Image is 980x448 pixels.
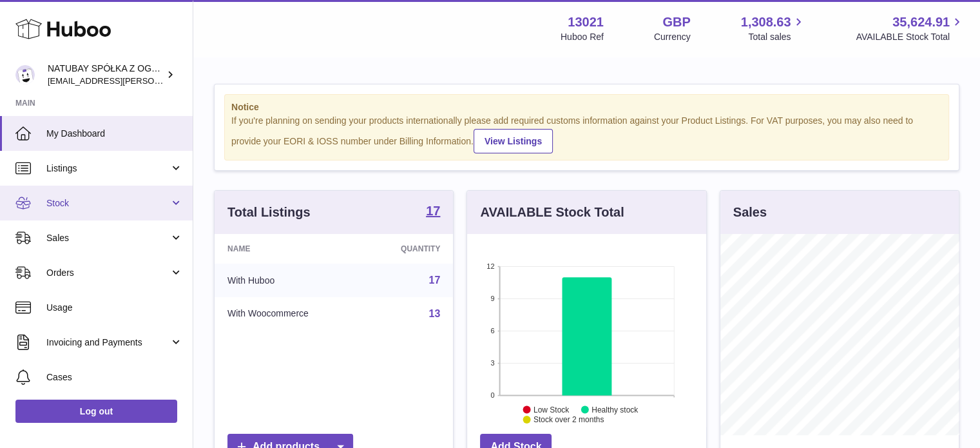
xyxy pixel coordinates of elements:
[533,415,604,424] text: Stock over 2 months
[46,197,169,209] span: Stock
[533,405,570,414] text: Low Stock
[15,400,177,423] a: Log out
[856,31,965,43] span: AVAILABLE Stock Total
[48,75,258,86] span: [EMAIL_ADDRESS][PERSON_NAME][DOMAIN_NAME]
[892,14,950,31] span: 35,624.91
[480,204,624,221] h3: AVAILABLE Stock Total
[48,63,164,87] div: NATUBAY SPÓŁKA Z OGRANICZONĄ ODPOWIEDZIALNOŚCIĄ
[46,162,169,175] span: Listings
[46,302,183,314] span: Usage
[474,129,553,153] a: View Listings
[46,371,183,384] span: Cases
[561,31,604,43] div: Huboo Ref
[46,267,169,279] span: Orders
[748,31,805,43] span: Total sales
[591,405,639,414] text: Healthy stock
[568,14,604,31] strong: 13021
[654,31,691,43] div: Currency
[426,204,440,217] strong: 17
[231,115,942,153] div: If you're planning on sending your products internationally please add required customs informati...
[363,234,454,264] th: Quantity
[662,14,690,31] strong: GBP
[231,101,942,113] strong: Notice
[215,234,363,264] th: Name
[227,204,311,221] h3: Total Listings
[741,14,806,43] a: 1,308.63 Total sales
[741,14,791,31] span: 1,308.63
[487,262,495,270] text: 12
[215,297,363,331] td: With Woocommerce
[46,128,183,140] span: My Dashboard
[46,232,169,244] span: Sales
[15,65,35,84] img: kacper.antkowski@natubay.pl
[215,264,363,297] td: With Huboo
[429,308,441,319] a: 13
[491,359,495,367] text: 3
[491,391,495,399] text: 0
[426,204,440,220] a: 17
[429,275,441,286] a: 17
[491,327,495,335] text: 6
[46,336,169,349] span: Invoicing and Payments
[733,204,767,221] h3: Sales
[856,14,965,43] a: 35,624.91 AVAILABLE Stock Total
[491,295,495,302] text: 9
